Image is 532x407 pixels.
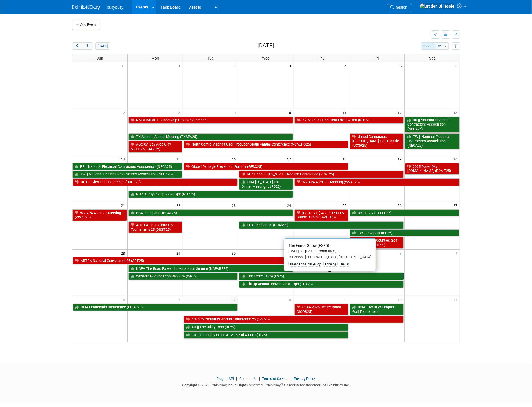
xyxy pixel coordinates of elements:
div: [DATE] to [DATE] [288,249,371,254]
img: Braden Gillespie [420,3,455,9]
a: BB || The Utility Expo - AEM - Semi-Annual (UE25) [184,331,348,339]
a: AGC CA Construct Annual Conference 25 (CAC25) [184,316,403,323]
span: 24 [287,202,294,209]
a: NAPA IMPACT Leadership Group Conference [128,117,293,124]
span: 31 [120,62,127,69]
span: [GEOGRAPHIC_DATA], [GEOGRAPHIC_DATA] [303,255,371,259]
a: AGC CA Delta Sierra Golf Tournament 25 (DSGT25) [128,221,182,233]
a: Global Damage Prevention Summit (GESC25) [184,163,348,170]
button: month [421,42,436,50]
a: TW || National Electrical Contractors Association (NECA25) [72,171,182,178]
span: 15 [176,155,183,162]
span: 10 [287,109,294,116]
a: PCA en Espanol (PCAE25) [128,209,293,217]
span: Fri [375,56,379,60]
span: 16 [231,155,238,162]
button: week [436,42,449,50]
a: TW - IEC Spark (IEC25) [350,229,459,237]
span: 6 [178,296,183,303]
button: next [82,42,93,50]
img: ExhibitDay [72,5,100,10]
div: Brand Lead: busybusy [288,262,322,267]
span: 7 [231,296,238,303]
span: 3 [399,250,404,257]
a: NAPA The Road Forward International Summit (NAPARF25) [128,265,293,272]
span: 30 [231,250,238,257]
a: Contact Us [239,377,257,381]
a: LICA [US_STATE] Fall Dinner Meeting (LJFD25) [239,178,293,190]
a: Privacy Policy [294,377,316,381]
span: 18 [342,155,349,162]
a: WV APA 43rd Fall Meeting (WVAF25) [72,209,127,221]
span: 1 [178,62,183,69]
span: Tue [208,56,214,60]
a: 2025 Dozer Day [DOMAIN_NAME] (DDMT25) [405,163,459,175]
button: [DATE] [95,42,110,50]
a: Blog [216,377,223,381]
span: In-Person [288,255,303,259]
a: CPIA Leadership Conference (CPIAL25) [73,304,238,311]
span: Thu [318,56,325,60]
span: 28 [120,250,127,257]
a: BB || National Electrical Contractors Association (NECA25) [405,117,460,133]
span: | [235,377,238,381]
span: 21 [120,202,127,209]
span: 9 [344,296,349,303]
span: 27 [453,202,460,209]
i: Personalize Calendar [454,44,457,48]
span: 6 [455,62,460,69]
span: | [224,377,228,381]
a: AGC CA Bay Area Clay Shoot 25 (BACS25) [128,141,182,152]
sup: ® [281,383,283,386]
a: Terms of Service [262,377,288,381]
span: 13 [453,109,460,116]
span: 3 [288,62,294,69]
span: 11 [453,296,460,303]
span: Sun [96,56,103,60]
span: (Committed) [315,249,336,253]
span: 11 [342,109,349,116]
span: 9 [233,109,238,116]
span: 5 [399,62,404,69]
span: 7 [122,109,127,116]
a: NSC Safety Congress & Expo (NSC25) [128,191,293,198]
a: PCA Residential (PCAR25) [239,221,404,229]
a: Western Roofing Expo - WSRCA (WRE25) [128,273,238,280]
div: Fencing [323,262,338,267]
span: Sat [429,56,435,60]
a: United Contractors [PERSON_NAME] Golf Classic (UCSR25) [350,133,404,149]
span: Search [394,5,407,10]
span: 17 [287,155,294,162]
a: SCAA 2025 Oyster Roast (SCOR25) [294,304,348,315]
span: busybusy [107,5,123,10]
button: Add Event [72,20,100,30]
a: API [229,377,234,381]
span: 25 [342,202,349,209]
span: | [258,377,261,381]
a: TX Asphalt Annual Meeting (TXAPA25) [128,133,293,141]
a: DBIA - SW DFW Chapter Golf Tournament [350,304,404,315]
a: AGC CA Tri-Counties Golf Classic 25 (TCGC25) [350,237,404,248]
span: 5 [122,296,127,303]
span: 8 [178,109,183,116]
a: Tilt-Up Annual Convention & Expo (TCA25) [239,281,404,288]
span: The Fence Show (FS25) [288,243,329,248]
button: prev [72,42,82,50]
span: 4 [455,250,460,257]
a: AO || The Utility Expo (UE25) [184,324,348,331]
span: 20 [453,155,460,162]
a: WV APA 43rd Fall Meeting (WVAF25) [294,178,460,186]
span: Mon [151,56,159,60]
span: 26 [397,202,404,209]
span: 4 [344,62,349,69]
span: 14 [120,155,127,162]
a: BB || National Electrical Contractors Association (NECA25) [72,163,182,170]
a: RCAT Annual [US_STATE] Roofing Conference (RCAT25) [239,171,404,178]
a: The Fence Show (FS25) [239,273,404,280]
span: Wed [262,56,270,60]
a: North Central Asphalt User Producer Group Annual Conference (NCAUPG25) [184,141,348,148]
span: 2 [233,62,238,69]
span: 8 [288,296,294,303]
button: myCustomButton [452,42,460,50]
span: | [289,377,293,381]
